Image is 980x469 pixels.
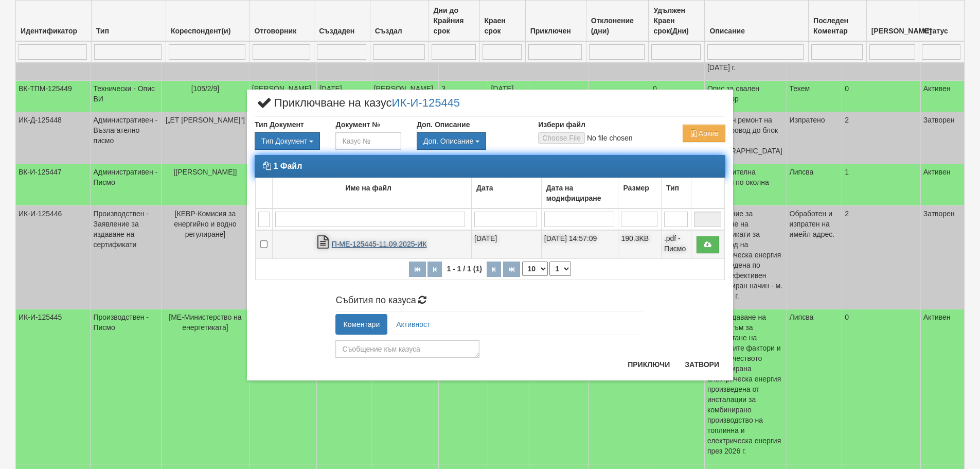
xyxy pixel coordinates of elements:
select: Брой редове на страница [522,262,548,276]
tr: П-МЕ-125445-11.09.2025-ИК.pdf - Писмо [256,230,725,259]
a: Коментари [335,314,387,335]
span: Приключване на казус [255,97,460,116]
div: Двоен клик, за изчистване на избраната стойност. [255,132,320,150]
td: .pdf - Писмо [661,230,691,259]
b: Дата на модифициране [546,184,601,202]
button: Доп. Описание [417,132,486,150]
b: Дата [476,184,493,192]
a: Активност [388,314,438,335]
label: Доп. Описание [417,119,470,130]
button: Затвори [679,356,725,373]
label: Документ № [335,119,380,130]
td: : No sort applied, activate to apply an ascending sort [256,178,273,209]
button: Тип Документ [255,132,320,150]
label: Избери файл [538,119,585,130]
span: Тип Документ [261,137,307,145]
td: [DATE] 14:57:09 [541,230,618,259]
span: 1 - 1 / 1 (1) [444,265,484,273]
input: Избор на файл, който да бъде прикачен към имейла за приключване на казуса. [260,240,268,249]
b: Тип [666,184,679,192]
div: Двоен клик, за изчистване на избраната стойност. [417,132,523,150]
td: Име на файл: No sort applied, activate to apply an ascending sort [273,178,472,209]
button: Следваща страница [487,262,501,277]
b: Име на файл [345,184,391,192]
button: Последна страница [503,262,520,277]
span: Доп. Описание [423,137,473,145]
a: ИК-И-125445 [392,96,460,109]
button: Предишна страница [427,262,442,277]
button: Първа страница [409,262,426,277]
td: : No sort applied, activate to apply an ascending sort [691,178,724,209]
td: 190.3KB [618,230,661,259]
select: Страница номер [549,262,571,276]
label: Тип Документ [255,119,304,130]
td: [DATE] [472,230,542,259]
button: Приключи [621,356,676,373]
input: Казус № [335,132,401,150]
td: Размер: No sort applied, activate to apply an ascending sort [618,178,661,209]
a: П-МЕ-125445-11.09.2025-ИК [332,240,427,248]
b: Размер [623,184,649,192]
button: Архив [683,125,725,142]
td: Дата: No sort applied, activate to apply an ascending sort [472,178,542,209]
h4: Събития по казуса [335,296,644,306]
td: Дата на модифициране: No sort applied, activate to apply an ascending sort [541,178,618,209]
td: Тип: No sort applied, activate to apply an ascending sort [661,178,691,209]
strong: 1 Файл [273,162,302,170]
